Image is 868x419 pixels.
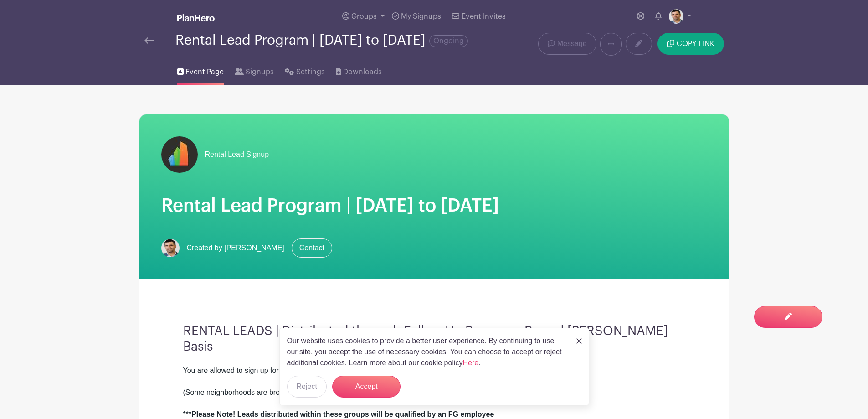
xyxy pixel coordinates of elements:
strong: Please Note! Leads distributed within these groups will be qualified by an FG employee [191,410,494,418]
span: COPY LINK [677,40,714,47]
a: Contact [292,238,332,258]
span: Groups [351,13,377,20]
span: Message [557,38,587,49]
img: close_button-5f87c8562297e5c2d7936805f587ecaba9071eb48480494691a3f1689db116b3.svg [576,338,582,344]
img: logo_white-6c42ec7e38ccf1d336a20a19083b03d10ae64f83f12c07503d8b9e83406b4c7d.svg [177,14,215,21]
div: (Some neighborhoods are broken into two groups based on price of the listing) [183,387,685,398]
span: Signups [246,67,274,78]
span: Event Invites [462,13,506,20]
a: Settings [285,56,324,85]
div: You are allowed to sign up for of the groups below. [183,365,685,376]
span: Downloads [343,67,382,78]
span: Rental Lead Signup [205,149,269,160]
a: Here [463,359,479,367]
a: Downloads [336,56,382,85]
img: Screen%20Shot%202023-02-21%20at%2010.54.51%20AM.png [161,239,180,257]
img: Screen%20Shot%202023-02-21%20at%2010.54.51%20AM.png [669,9,683,24]
a: Message [538,33,596,55]
img: fulton-grace-logo.jpeg [161,136,198,173]
h3: RENTAL LEADS | Distributed through Follow Up Boss on a Round [PERSON_NAME] Basis [183,324,685,354]
span: Ongoing [429,35,468,47]
button: Accept [332,376,401,398]
span: Settings [296,67,325,78]
p: Our website uses cookies to provide a better user experience. By continuing to use our site, you ... [287,336,567,368]
a: Signups [235,56,274,85]
span: Created by [PERSON_NAME] [187,243,284,253]
span: Event Page [185,67,224,78]
button: Reject [287,376,327,398]
div: Rental Lead Program | [DATE] to [DATE] [175,33,468,48]
a: Event Page [177,56,224,85]
button: COPY LINK [657,33,724,55]
span: My Signups [401,13,441,20]
img: back-arrow-29a5d9b10d5bd6ae65dc969a981735edf675c4d7a1fe02e03b50dbd4ba3cdb55.svg [144,37,154,44]
h1: Rental Lead Program | [DATE] to [DATE] [161,195,707,217]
